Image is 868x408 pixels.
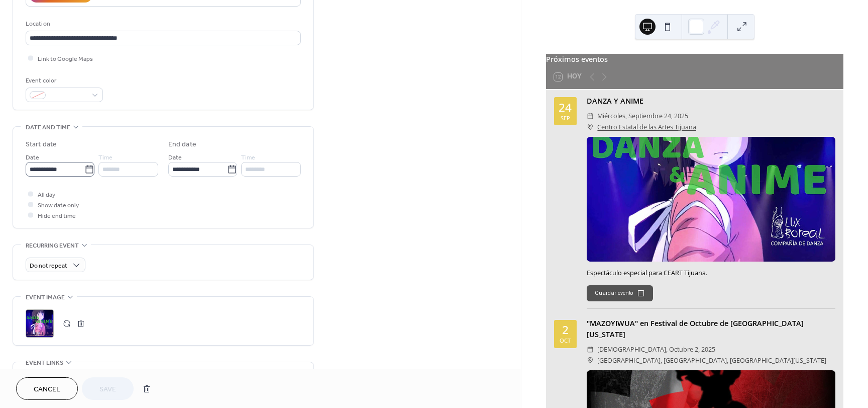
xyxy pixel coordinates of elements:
[26,19,299,29] div: Location
[587,111,594,121] div: ​
[587,355,594,366] div: ​
[562,324,569,336] div: 2
[26,122,70,133] span: Date and time
[587,96,835,107] div: DANZA Y ANIME
[587,285,653,301] button: Guardar evento
[34,384,60,395] span: Cancel
[168,139,196,150] div: End date
[38,190,55,200] span: All day
[241,152,255,163] span: Time
[587,269,835,278] div: Espectáculo especial para CEART Tijuana.
[546,54,843,65] div: Próximos eventos
[587,344,594,355] div: ​
[597,111,688,121] span: miércoles, septiembre 24, 2025
[597,355,826,366] span: [GEOGRAPHIC_DATA], [GEOGRAPHIC_DATA], [GEOGRAPHIC_DATA][US_STATE]
[30,260,67,272] span: Do not repeat
[597,122,696,132] a: Centro Estatal de las Artes Tijuana
[16,377,78,400] button: Cancel
[587,122,594,132] div: ​
[587,318,835,340] div: "MAZOYIWUA" en Festival de Octubre de [GEOGRAPHIC_DATA][US_STATE]
[561,115,570,121] div: sep
[26,152,39,163] span: Date
[560,338,571,343] div: oct
[98,152,113,163] span: Time
[26,139,57,150] div: Start date
[26,240,79,251] span: Recurring event
[597,344,715,355] span: [DEMOGRAPHIC_DATA], octubre 2, 2025
[559,102,572,114] div: 24
[26,292,65,303] span: Event image
[26,358,63,368] span: Event links
[38,200,79,211] span: Show date only
[168,152,182,163] span: Date
[26,309,54,338] div: ;
[38,54,93,64] span: Link to Google Maps
[38,211,76,221] span: Hide end time
[26,75,101,86] div: Event color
